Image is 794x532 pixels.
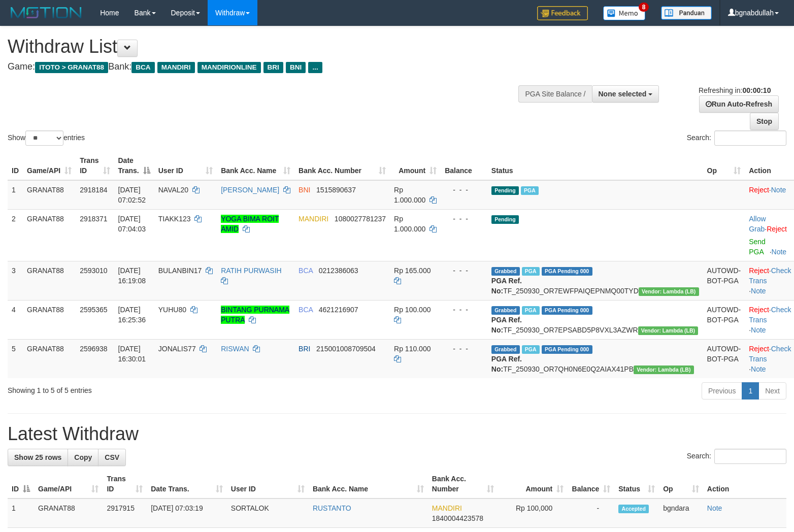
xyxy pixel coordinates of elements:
[522,306,540,315] span: Marked by bgndany
[335,215,386,223] span: Copy 1080027781237 to clipboard
[491,345,520,354] span: Grabbed
[568,470,614,498] th: Balance: activate to sort column ascending
[118,186,146,204] span: [DATE] 07:02:52
[491,277,522,295] b: PGA Ref. No:
[742,382,759,400] a: 1
[707,504,722,512] a: Note
[394,306,431,314] span: Rp 100.000
[687,449,786,464] label: Search:
[518,85,591,103] div: PGA Site Balance /
[299,186,310,194] span: BNI
[158,267,202,275] span: BULANBIN17
[758,382,786,400] a: Next
[634,365,694,374] span: Vendor URL: https://dashboard.q2checkout.com/secure
[749,215,767,233] span: ·
[659,498,703,528] td: bgndara
[25,130,63,146] select: Showentries
[8,339,23,378] td: 5
[8,424,786,444] h1: Latest Withdraw
[23,339,76,378] td: GRANAT88
[118,267,146,285] span: [DATE] 16:19:08
[491,316,522,334] b: PGA Ref. No:
[217,151,294,180] th: Bank Acc. Name: activate to sort column ascending
[749,186,769,194] a: Reject
[592,85,659,103] button: None selected
[522,267,540,276] span: Marked by bgndany
[639,3,649,12] span: 8
[498,498,568,528] td: Rp 100,000
[118,306,146,324] span: [DATE] 16:25:36
[603,6,646,20] img: Button%20Memo.svg
[599,90,647,98] span: None selected
[154,151,217,180] th: User ID: activate to sort column ascending
[105,453,119,461] span: CSV
[432,514,483,522] span: Copy 1840004423578 to clipboard
[751,287,766,295] a: Note
[749,267,769,275] a: Reject
[394,215,425,233] span: Rp 1.000.000
[703,339,745,378] td: AUTOWD-BOT-PGA
[157,62,195,73] span: MANDIRI
[491,267,520,276] span: Grabbed
[8,300,23,339] td: 4
[158,306,186,314] span: YUHU80
[23,209,76,261] td: GRANAT88
[8,62,519,72] h4: Game: Bank:
[299,345,310,353] span: BRI
[8,261,23,300] td: 3
[618,505,649,513] span: Accepted
[703,470,786,498] th: Action
[286,62,306,73] span: BNI
[118,345,146,363] span: [DATE] 16:30:01
[23,151,76,180] th: Game/API: activate to sort column ascending
[313,504,351,512] a: RUSTANTO
[767,225,787,233] a: Reject
[445,265,483,276] div: - - -
[491,306,520,315] span: Grabbed
[34,498,103,528] td: GRANAT88
[35,62,108,73] span: ITOTO > GRANAT88
[638,326,699,335] span: Vendor URL: https://dashboard.q2checkout.com/secure
[614,470,659,498] th: Status: activate to sort column ascending
[639,287,699,296] span: Vendor URL: https://dashboard.q2checkout.com/secure
[771,186,786,194] a: Note
[299,215,328,223] span: MANDIRI
[316,345,376,353] span: Copy 215001008709504 to clipboard
[542,267,592,276] span: PGA Pending
[390,151,441,180] th: Amount: activate to sort column ascending
[221,345,249,353] a: RISWAN
[227,470,309,498] th: User ID: activate to sort column ascending
[8,130,85,146] label: Show entries
[749,306,791,324] a: Check Trans
[74,453,92,461] span: Copy
[80,267,108,275] span: 2593010
[445,344,483,354] div: - - -
[299,267,313,275] span: BCA
[702,382,742,400] a: Previous
[263,62,283,73] span: BRI
[8,37,519,57] h1: Withdraw List
[751,326,766,334] a: Note
[221,306,289,324] a: BINTANG PURNAMA PUTRA
[749,267,791,285] a: Check Trans
[14,453,61,461] span: Show 25 rows
[659,470,703,498] th: Op: activate to sort column ascending
[197,62,261,73] span: MANDIRIONLINE
[445,305,483,315] div: - - -
[703,261,745,300] td: AUTOWD-BOT-PGA
[491,215,519,224] span: Pending
[23,300,76,339] td: GRANAT88
[76,151,114,180] th: Trans ID: activate to sort column ascending
[68,449,98,466] a: Copy
[749,345,791,363] a: Check Trans
[487,339,703,378] td: TF_250930_OR7QH0N6E0Q2AIAX41PB
[227,498,309,528] td: SORTALOK
[714,449,786,464] input: Search:
[319,267,358,275] span: Copy 0212386063 to clipboard
[80,215,108,223] span: 2918371
[80,306,108,314] span: 2595365
[8,498,34,528] td: 1
[8,5,85,20] img: MOTION_logo.png
[661,6,712,20] img: panduan.png
[749,215,766,233] a: Allow Grab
